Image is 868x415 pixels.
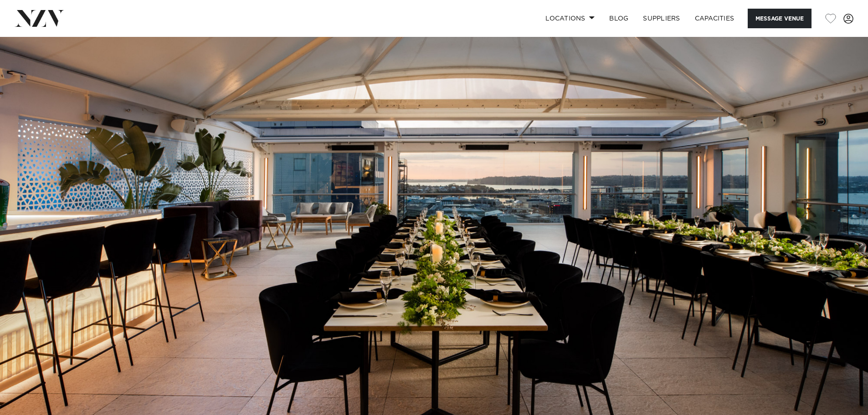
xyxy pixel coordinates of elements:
img: nzv-logo.png [15,10,64,26]
a: Locations [538,9,602,28]
a: BLOG [602,9,636,28]
a: Capacities [688,9,742,28]
a: SUPPLIERS [636,9,687,28]
button: Message Venue [748,9,812,28]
